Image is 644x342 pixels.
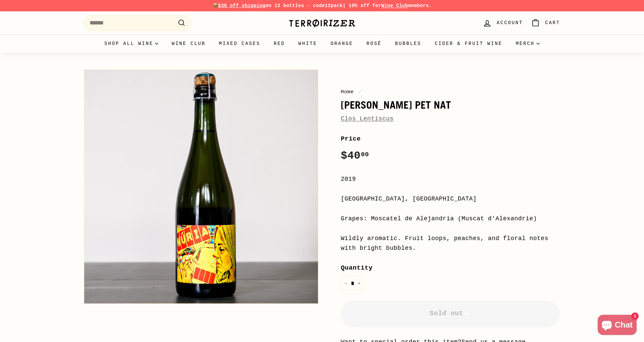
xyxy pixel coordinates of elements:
[341,174,560,184] div: 2019
[381,3,408,8] a: Wine Club
[84,70,318,303] img: Nuria Moscatel Pet Nat
[267,35,292,53] a: Red
[497,19,523,26] span: Account
[430,309,471,317] span: Sold out
[479,13,527,33] a: Account
[212,35,267,53] a: Mixed Cases
[596,315,639,337] inbox-online-store-chat: Shopify online store chat
[341,99,560,111] h1: [PERSON_NAME] Pet Nat
[84,2,560,9] p: 📦 on 12 bottles - code | 10% off for members.
[341,89,354,95] a: Home
[341,88,560,96] nav: breadcrumbs
[341,277,364,290] input: quantity
[324,35,360,53] a: Orange
[354,277,364,290] button: Increase item quantity by one
[325,3,343,8] strong: 12pack
[388,35,428,53] a: Bubbles
[341,214,560,224] div: Grapes: Moscatel de Alejandría (Muscat d'Alexandrie)
[341,234,560,253] div: Wildly aromatic. Fruit loops, peaches, and floral notes with bright bubbles.
[341,115,394,122] a: Clos Lentiscus
[527,13,564,33] a: Cart
[218,3,266,8] span: $30 off shipping
[341,300,560,327] button: Sold out
[292,35,324,53] a: White
[341,194,560,204] div: [GEOGRAPHIC_DATA], [GEOGRAPHIC_DATA]
[341,150,369,162] span: $40
[70,35,574,53] div: Primary
[509,35,546,53] summary: Merch
[545,19,560,26] span: Cart
[341,277,351,290] button: Reduce item quantity by one
[361,151,369,158] sup: 00
[357,89,364,95] span: /
[341,263,560,273] label: Quantity
[165,35,212,53] a: Wine Club
[98,35,165,53] summary: Shop all wine
[428,35,509,53] a: Cider & Fruit Wine
[360,35,388,53] a: Rosé
[341,134,560,144] label: Price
